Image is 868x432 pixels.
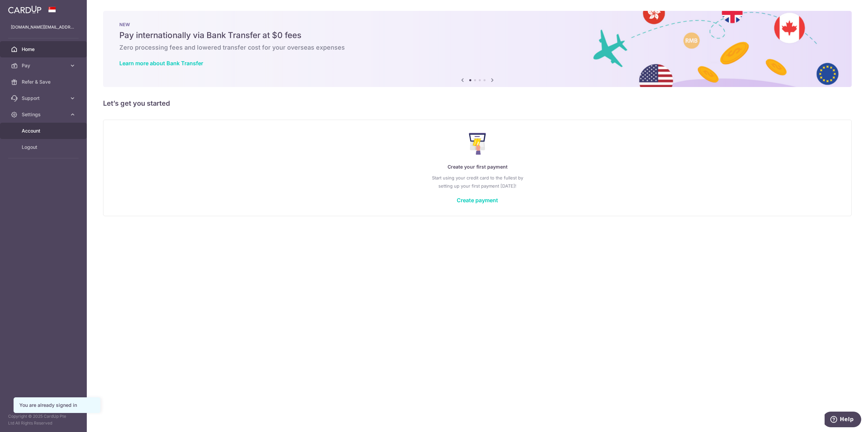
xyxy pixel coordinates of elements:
[825,412,861,429] iframe: Opens a widget where you can find more information
[469,133,486,155] img: Make Payment
[22,111,66,118] span: Settings
[22,46,66,53] span: Home
[119,30,835,41] h5: Pay internationally via Bank Transfer at $0 fees
[22,95,66,102] span: Support
[8,5,41,14] img: CardUp
[19,402,95,409] div: You are already signed in
[119,22,835,27] p: NEW
[103,98,852,109] h5: Let’s get you started
[22,144,66,151] span: Logout
[119,60,203,67] a: Learn more about Bank Transfer
[11,24,76,31] p: [DOMAIN_NAME][EMAIL_ADDRESS][DOMAIN_NAME]
[119,44,835,52] h6: Zero processing fees and lowered transfer cost for your overseas expenses
[457,197,498,204] a: Create payment
[22,127,66,134] span: Account
[117,174,838,190] p: Start using your credit card to the fullest by setting up your first payment [DATE]!
[103,11,852,87] img: Bank transfer banner
[22,79,66,85] span: Refer & Save
[22,62,66,69] span: Pay
[117,163,838,171] p: Create your first payment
